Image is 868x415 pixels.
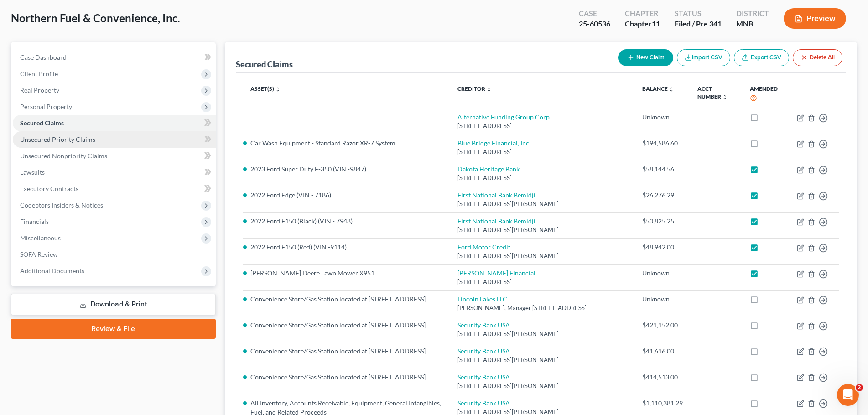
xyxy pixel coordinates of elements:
[579,8,610,19] div: Case
[457,122,627,130] div: [STREET_ADDRESS]
[250,243,443,252] li: 2022 Ford F150 (Red) (VIN -9114)
[457,321,510,329] a: Security Bank USA
[457,217,535,225] a: First National Bank Bemidji
[20,152,107,160] span: Unsecured Nonpriority Claims
[20,119,64,127] span: Secured Claims
[457,356,627,364] div: [STREET_ADDRESS][PERSON_NAME]
[250,165,443,174] li: 2023 Ford Super Duty F-350 (VIN -9847)
[457,347,510,355] a: Security Bank USA
[20,103,72,110] span: Personal Property
[642,243,683,252] div: $48,942.00
[20,218,49,225] span: Financials
[250,347,443,356] li: Convenience Store/Gas Station located at [STREET_ADDRESS]
[250,85,281,92] a: Asset(s) unfold_more
[457,373,510,381] a: Security Bank USA
[20,267,84,275] span: Additional Documents
[625,8,660,19] div: Chapter
[642,217,683,226] div: $50,825.25
[20,185,78,192] span: Executory Contracts
[736,19,769,29] div: MNB
[457,85,492,92] a: Creditor unfold_more
[642,139,683,148] div: $194,586.60
[697,85,728,100] a: Acct Number unfold_more
[13,148,216,164] a: Unsecured Nonpriority Claims
[642,399,683,408] div: $1,110,381.29
[457,139,530,147] a: Blue Bridge Financial, Inc.
[250,321,443,330] li: Convenience Store/Gas Station located at [STREET_ADDRESS]
[457,252,627,260] div: [STREET_ADDRESS][PERSON_NAME]
[652,19,660,28] span: 11
[642,373,683,382] div: $414,513.00
[457,148,627,156] div: [STREET_ADDRESS]
[275,87,281,92] i: unfold_more
[642,113,683,122] div: Unknown
[642,191,683,200] div: $26,276.29
[236,59,293,70] div: Secured Claims
[457,113,551,121] a: Alternative Funding Group Corp.
[20,168,45,176] span: Lawsuits
[675,8,722,19] div: Status
[250,139,443,148] li: Car Wash Equipment - Standard Razor XR-7 System
[457,304,627,312] div: [PERSON_NAME], Manager [STREET_ADDRESS]
[250,373,443,382] li: Convenience Store/Gas Station located at [STREET_ADDRESS]
[20,234,61,242] span: Miscellaneous
[20,135,95,143] span: Unsecured Priority Claims
[11,294,216,315] a: Download & Print
[20,86,59,94] span: Real Property
[457,382,627,390] div: [STREET_ADDRESS][PERSON_NAME]
[457,200,627,208] div: [STREET_ADDRESS][PERSON_NAME]
[642,295,683,304] div: Unknown
[625,19,660,29] div: Chapter
[250,295,443,304] li: Convenience Store/Gas Station located at [STREET_ADDRESS]
[13,115,216,131] a: Secured Claims
[13,181,216,197] a: Executory Contracts
[457,191,535,199] a: First National Bank Bemidji
[20,70,58,78] span: Client Profile
[20,53,67,61] span: Case Dashboard
[250,217,443,226] li: 2022 Ford F150 (Black) (VIN - 7948)
[642,269,683,278] div: Unknown
[677,49,730,66] button: Import CSV
[457,165,520,173] a: Dakota Heritage Bank
[642,85,674,92] a: Balance unfold_more
[13,49,216,66] a: Case Dashboard
[837,384,859,406] iframe: Intercom live chat
[579,19,610,29] div: 25-60536
[250,269,443,278] li: [PERSON_NAME] Deere Lawn Mower X951
[734,49,789,66] a: Export CSV
[457,278,627,286] div: [STREET_ADDRESS]
[675,19,722,29] div: Filed / Pre 341
[642,165,683,174] div: $58,144.56
[457,174,627,182] div: [STREET_ADDRESS]
[457,243,510,251] a: Ford Motor Credit
[20,201,103,209] span: Codebtors Insiders & Notices
[793,49,842,66] button: Delete All
[11,11,180,25] span: Northern Fuel & Convenience, Inc.
[618,49,673,66] button: New Claim
[669,87,674,92] i: unfold_more
[13,131,216,148] a: Unsecured Priority Claims
[11,319,216,339] a: Review & File
[13,246,216,263] a: SOFA Review
[250,191,443,200] li: 2022 Ford Edge (VIN - 7186)
[722,94,728,100] i: unfold_more
[743,80,790,109] th: Amended
[736,8,769,19] div: District
[457,295,507,303] a: Lincoln Lakes LLC
[642,347,683,356] div: $41,616.00
[457,330,627,338] div: [STREET_ADDRESS][PERSON_NAME]
[856,384,863,391] span: 2
[457,399,510,407] a: Security Bank USA
[486,87,492,92] i: unfold_more
[20,250,58,258] span: SOFA Review
[642,321,683,330] div: $421,152.00
[457,269,535,277] a: [PERSON_NAME] Financial
[457,226,627,234] div: [STREET_ADDRESS][PERSON_NAME]
[784,8,846,29] button: Preview
[13,164,216,181] a: Lawsuits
